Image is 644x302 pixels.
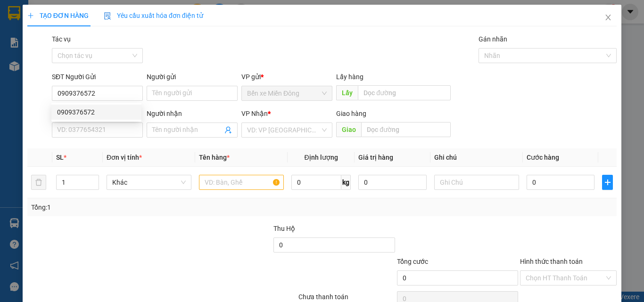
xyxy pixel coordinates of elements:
li: VP VP Đắk Lắk [65,40,125,50]
img: icon [104,12,111,20]
span: environment [5,63,11,69]
label: Tác vụ [52,35,71,43]
button: delete [31,175,46,190]
div: 0909376572 [57,107,136,117]
span: Yêu cầu xuất hóa đơn điện tử [104,12,203,19]
button: plus [602,175,613,190]
span: kg [341,175,351,190]
span: Tổng cước [397,258,428,265]
label: Hình thức thanh toán [520,258,583,265]
div: VP gửi [241,72,332,82]
span: environment [65,52,72,59]
div: Người nhận [147,108,238,119]
div: 0909376572 [51,105,141,120]
span: SL [56,154,64,161]
span: Định lượng [304,154,338,161]
span: Lấy [336,85,358,100]
span: Đơn vị tính [107,154,142,161]
div: Tổng: 1 [31,202,249,212]
span: Giá trị hàng [358,154,393,161]
input: Dọc đường [361,122,451,137]
li: VP Bến xe Miền Đông [5,40,65,61]
span: plus [603,179,612,186]
span: Giao [336,122,361,137]
input: Ghi Chú [434,175,519,190]
input: 0 [358,175,426,190]
input: Dọc đường [358,85,451,100]
span: VP Nhận [241,110,268,117]
span: Giao hàng [336,110,366,117]
div: SĐT Người Gửi [52,72,143,82]
span: plus [27,12,34,19]
span: Bến xe Miền Đông [247,86,327,100]
span: user-add [224,126,232,134]
div: Người gửi [147,72,238,82]
span: Tên hàng [199,154,230,161]
th: Ghi chú [430,148,523,167]
span: close [604,14,612,21]
span: Cước hàng [527,154,559,161]
span: Thu Hộ [273,225,295,232]
input: VD: Bàn, Ghế [199,175,284,190]
span: TẠO ĐƠN HÀNG [27,12,89,19]
button: Close [595,5,621,31]
li: Quý Thảo [5,5,137,23]
label: Gán nhãn [479,35,507,43]
span: Khác [112,175,186,189]
b: Quán nước dãy 8 - D07, BX Miền Đông 292 Đinh Bộ Lĩnh [5,62,63,101]
span: Lấy hàng [336,73,363,81]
